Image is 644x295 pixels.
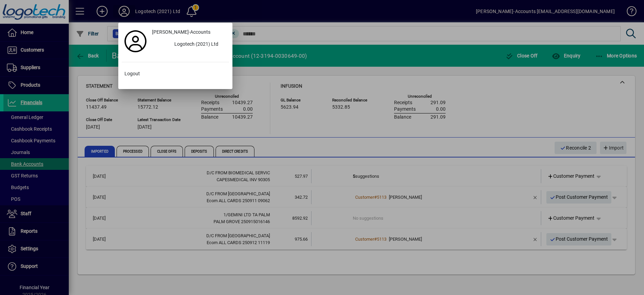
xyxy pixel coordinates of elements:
button: Logotech (2021) Ltd [149,39,229,51]
span: Logout [124,70,140,77]
a: [PERSON_NAME]-Accounts [149,26,229,39]
a: Profile [122,35,149,47]
button: Logout [122,68,229,80]
span: [PERSON_NAME]-Accounts [152,29,210,36]
div: Logotech (2021) Ltd [169,39,229,51]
